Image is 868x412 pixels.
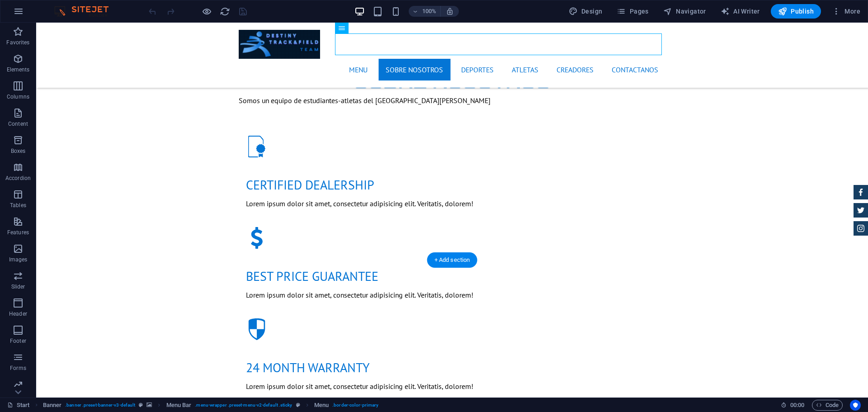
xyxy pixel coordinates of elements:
[11,147,26,155] p: Boxes
[663,7,706,16] span: Navigator
[195,400,292,411] span: . menu-wrapper .preset-menu-v2-default .sticky
[332,400,378,411] span: . border-color-primary
[427,252,477,268] div: + Add section
[7,229,29,236] p: Features
[660,4,710,19] button: Navigator
[5,175,31,182] p: Accordion
[9,256,28,263] p: Images
[6,39,29,46] p: Favorites
[11,283,25,290] p: Slider
[296,403,300,407] i: This element is a customizable preset
[781,400,805,411] h6: Session time
[617,7,648,16] span: Pages
[9,310,27,317] p: Header
[139,403,143,407] i: This element is a customizable preset
[52,6,120,17] img: Editor Logo
[220,6,230,17] i: Reload page
[201,6,212,17] button: Click here to leave preview mode and continue editing
[565,4,606,19] button: Design
[146,403,152,407] i: This element contains a background
[771,4,821,19] button: Publish
[790,400,804,411] span: 00 00
[812,400,843,411] button: Code
[778,7,814,16] span: Publish
[721,7,760,16] span: AI Writer
[797,402,798,408] span: :
[10,337,26,345] p: Footer
[422,6,437,17] h6: 100%
[446,7,454,15] i: On resize automatically adjust zoom level to fit chosen device.
[613,4,652,19] button: Pages
[7,93,29,100] p: Columns
[10,202,26,209] p: Tables
[816,400,839,411] span: Code
[43,400,62,411] span: Click to select. Double-click to edit
[7,66,30,73] p: Elements
[717,4,764,19] button: AI Writer
[850,400,861,411] button: Usercentrics
[832,7,860,16] span: More
[828,4,864,19] button: More
[219,6,230,17] button: reload
[166,400,192,411] span: Click to select. Double-click to edit
[409,6,441,17] button: 100%
[65,400,135,411] span: . banner .preset-banner-v3-default
[43,400,379,411] nav: breadcrumb
[314,400,329,411] span: Click to select. Double-click to edit
[7,400,30,411] a: Click to cancel selection. Double-click to open Pages
[569,7,603,16] span: Design
[565,4,606,19] div: Design (Ctrl+Alt+Y)
[10,365,26,372] p: Forms
[8,120,28,128] p: Content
